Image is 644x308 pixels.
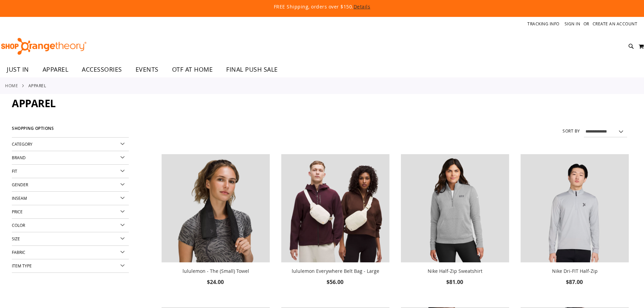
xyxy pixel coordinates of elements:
[12,96,56,110] span: APPAREL
[12,195,27,201] span: Inseam
[354,3,371,10] a: Details
[12,155,26,160] span: Brand
[207,278,225,286] span: $24.00
[162,154,270,262] img: lululemon - The (Small) Towel
[401,154,509,264] a: Nike Half-Zip Sweatshirt
[43,62,69,77] span: APPAREL
[12,246,129,259] div: Fabric
[75,62,129,77] a: ACCESSORIES
[226,62,278,77] span: FINAL PUSH SALE
[219,62,285,77] a: FINAL PUSH SALE
[401,154,509,262] img: Nike Half-Zip Sweatshirt
[12,182,28,187] span: Gender
[158,151,273,304] div: product
[552,268,598,274] a: Nike Dri-FIT Half-Zip
[565,21,580,27] a: Sign In
[12,236,20,241] span: Size
[165,62,220,77] a: OTF AT HOME
[446,278,464,286] span: $81.00
[12,250,25,255] span: Fabric
[12,263,32,268] span: Item Type
[327,278,344,286] span: $56.00
[521,154,629,264] a: Nike Dri-FIT Half-Zip
[12,165,129,178] div: Fit
[292,268,379,274] a: lululemon Everywhere Belt Bag - Large
[12,123,129,138] strong: Shopping Options
[12,138,129,151] div: Category
[521,154,629,262] img: Nike Dri-FIT Half-Zip
[129,62,165,77] a: EVENTS
[12,209,23,214] span: Price
[12,141,32,147] span: Category
[12,192,129,205] div: Inseam
[566,278,584,286] span: $87.00
[136,62,159,77] span: EVENTS
[281,154,389,264] a: lululemon Everywhere Belt Bag - Large
[36,62,75,77] a: APPAREL
[428,268,482,274] a: Nike Half-Zip Sweatshirt
[7,62,29,77] span: JUST IN
[12,151,129,165] div: Brand
[563,128,580,134] label: Sort By
[593,21,638,27] a: Create an Account
[12,222,25,228] span: Color
[12,205,129,219] div: Price
[12,259,129,273] div: Item Type
[172,62,213,77] span: OTF AT HOME
[162,154,270,264] a: lululemon - The (Small) Towel
[28,82,46,89] strong: APPAREL
[12,219,129,232] div: Color
[12,168,17,174] span: Fit
[278,151,393,304] div: product
[517,151,632,304] div: product
[5,82,18,89] a: Home
[12,232,129,246] div: Size
[119,3,525,10] p: FREE Shipping, orders over $150.
[12,178,129,192] div: Gender
[527,21,559,27] a: Tracking Info
[183,268,249,274] a: lululemon - The (Small) Towel
[82,62,122,77] span: ACCESSORIES
[398,151,512,304] div: product
[281,154,389,262] img: lululemon Everywhere Belt Bag - Large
